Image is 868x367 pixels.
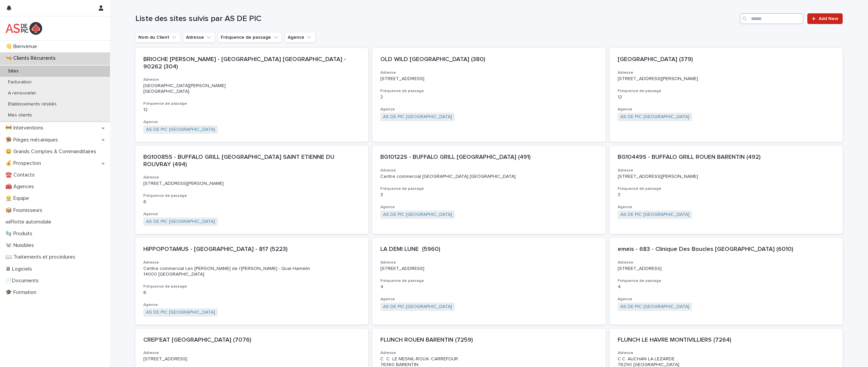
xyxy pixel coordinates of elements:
[620,304,689,310] a: AS DE PIC [GEOGRAPHIC_DATA]
[3,266,37,272] p: 🖥 Logiciels
[618,94,835,100] p: 12
[135,48,368,142] a: BRIOCHE [PERSON_NAME] - [GEOGRAPHIC_DATA] [GEOGRAPHIC_DATA] - 90262 (304)Adresse[GEOGRAPHIC_DATA]...
[3,79,37,85] p: Facturation
[143,199,360,205] p: 6
[380,56,597,63] p: OLD WILD [GEOGRAPHIC_DATA] (380)
[618,297,835,302] h3: Agence
[3,231,38,237] p: 🧤 Produits
[618,56,835,63] p: [GEOGRAPHIC_DATA] (379)
[383,212,452,218] a: AS DE PIC [GEOGRAPHIC_DATA]
[146,219,215,225] a: AS DE PIC [GEOGRAPHIC_DATA]
[218,32,282,43] button: Fréquence de passage
[618,266,835,272] p: [STREET_ADDRESS]
[3,112,37,118] p: Mes clients
[3,68,24,74] p: Sites
[618,168,835,173] h3: Adresse
[372,146,605,234] a: BG10122S - BUFFALO GRILL [GEOGRAPHIC_DATA] (491)AdresseCentre commercial [GEOGRAPHIC_DATA] [GEOGR...
[5,22,42,35] img: yKcqic14S0S6KrLdrqO6
[618,88,835,94] h3: Fréquence de passage
[143,212,360,217] h3: Agence
[610,238,843,324] a: emeis - 683 - Clinique Des Boucles [GEOGRAPHIC_DATA] (6010)Adresse[STREET_ADDRESS]Fréquence de pa...
[380,297,597,302] h3: Agence
[146,310,215,315] a: AS DE PIC [GEOGRAPHIC_DATA]
[143,119,360,125] h3: Agence
[380,107,597,112] h3: Agence
[380,88,597,94] h3: Fréquence de passage
[3,278,44,284] p: 📄Documents
[143,356,360,362] p: [STREET_ADDRESS]
[618,186,835,192] h3: Fréquence de passage
[380,350,597,356] h3: Adresse
[143,246,360,253] p: HIPPOPOTAMUS - [GEOGRAPHIC_DATA] - 817 (5223)
[183,32,215,43] button: Adresse
[380,205,597,210] h3: Agence
[3,101,62,107] p: Etablissements résiliés
[3,148,102,155] p: 😃 Grands Comptes & Commanditaires
[143,56,360,70] p: BRIOCHE [PERSON_NAME] - [GEOGRAPHIC_DATA] [GEOGRAPHIC_DATA] - 90262 (304)
[618,260,835,265] h3: Adresse
[380,154,597,161] p: BG10122S - BUFFALO GRILL [GEOGRAPHIC_DATA] (491)
[618,154,835,161] p: BG10449S - BUFFALO GRILL ROUEN BARENTIN (492)
[143,302,360,308] h3: Agence
[135,14,737,24] h1: Liste des sites suivis par AS DE PIC
[135,146,368,234] a: BG10085S - BUFFALO GRILL [GEOGRAPHIC_DATA] SAINT ETIENNE DU ROUVRAY (494)Adresse[STREET_ADDRESS][...
[618,350,835,356] h3: Adresse
[143,290,360,296] p: 6
[383,114,452,120] a: AS DE PIC [GEOGRAPHIC_DATA]
[146,127,215,132] a: AS DE PIC [GEOGRAPHIC_DATA]
[380,70,597,75] h3: Adresse
[380,284,597,290] p: 4
[3,172,40,178] p: ☎️ Contacts
[3,160,46,166] p: 💰 Prospection
[380,266,597,272] p: [STREET_ADDRESS]
[3,55,61,61] p: 👨‍🍳 Clients Récurrents
[143,154,360,168] p: BG10085S - BUFFALO GRILL [GEOGRAPHIC_DATA] SAINT ETIENNE DU ROUVRAY (494)
[618,192,835,198] p: 3
[143,175,360,180] h3: Adresse
[380,337,597,344] p: FLUNCH ROUEN BARENTIN (7259)
[372,48,605,142] a: OLD WILD [GEOGRAPHIC_DATA] (380)Adresse[STREET_ADDRESS]Fréquence de passage2AgenceAS DE PIC [GEOG...
[143,350,360,356] h3: Adresse
[807,13,842,24] a: Add New
[3,90,42,96] p: A renouveler
[380,168,597,173] h3: Adresse
[3,137,63,143] p: 🪤 Pièges mécaniques
[143,266,360,277] p: Centre commercial Les [PERSON_NAME] de l'[PERSON_NAME] - Quai Hamelin 14000 [GEOGRAPHIC_DATA]
[618,246,835,253] p: emeis - 683 - Clinique Des Boucles [GEOGRAPHIC_DATA] (6010)
[143,107,360,113] p: 12
[3,183,39,190] p: 🧰 Agences
[143,260,360,265] h3: Adresse
[618,337,835,344] p: FLUNCH LE HAVRE MONTIVILLIERS (7264)
[3,195,34,202] p: 👷 Equipe
[610,48,843,142] a: [GEOGRAPHIC_DATA] (379)Adresse[STREET_ADDRESS][PERSON_NAME]Fréquence de passage12AgenceAS DE PIC ...
[3,219,57,225] p: 🏎Flotte automobile
[143,337,360,344] p: CREP'EAT [GEOGRAPHIC_DATA] (7076)
[383,304,452,310] a: AS DE PIC [GEOGRAPHIC_DATA]
[618,205,835,210] h3: Agence
[135,238,368,324] a: HIPPOPOTAMUS - [GEOGRAPHIC_DATA] - 817 (5223)AdresseCentre commercial Les [PERSON_NAME] de l'[PER...
[143,181,360,187] p: [STREET_ADDRESS][PERSON_NAME]
[819,16,838,21] span: Add New
[380,246,597,253] p: LA DEMI LUNE (5960)
[380,94,597,100] p: 2
[143,101,360,106] h3: Fréquence de passage
[380,260,597,265] h3: Adresse
[618,76,835,82] p: [STREET_ADDRESS][PERSON_NAME]
[618,284,835,290] p: 4
[610,146,843,234] a: BG10449S - BUFFALO GRILL ROUEN BARENTIN (492)Adresse[STREET_ADDRESS][PERSON_NAME]Fréquence de pas...
[143,77,360,82] h3: Adresse
[3,207,48,214] p: 📦 Fournisseurs
[620,212,689,218] a: AS DE PIC [GEOGRAPHIC_DATA]
[3,242,39,249] p: 🐭 Nuisibles
[3,125,49,131] p: 🚧 Interventions
[135,32,180,43] button: Nom du Client
[380,192,597,198] p: 3
[740,13,803,24] input: Search
[618,278,835,284] h3: Fréquence de passage
[620,114,689,120] a: AS DE PIC [GEOGRAPHIC_DATA]
[143,284,360,289] h3: Fréquence de passage
[285,32,315,43] button: Agence
[3,254,81,260] p: 📖 Traitements et procédures
[3,289,42,296] p: 🎓 Formation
